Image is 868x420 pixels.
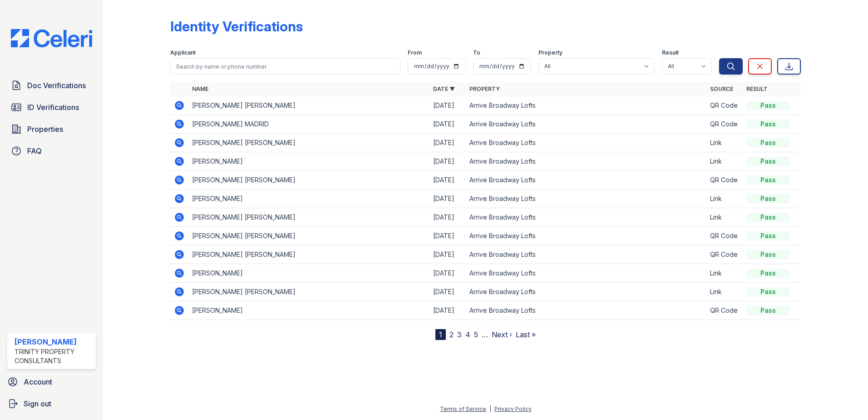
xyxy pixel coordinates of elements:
a: 5 [474,330,478,339]
td: [DATE] [429,190,466,208]
td: [PERSON_NAME] MADRID [188,115,429,134]
div: | [489,405,491,412]
td: Arrive Broadway Lofts [466,115,707,134]
label: To [473,49,480,56]
td: Link [706,190,743,208]
td: Link [706,264,743,283]
span: Sign out [24,398,51,409]
td: [PERSON_NAME] [PERSON_NAME] [188,96,429,115]
td: Arrive Broadway Lofts [466,264,707,283]
label: Applicant [170,49,196,56]
td: [PERSON_NAME] [188,190,429,208]
a: Properties [7,120,96,138]
td: [DATE] [429,171,466,190]
div: Trinity Property Consultants [15,347,92,365]
td: [PERSON_NAME] [PERSON_NAME] [188,245,429,264]
a: Source [710,85,733,92]
td: [DATE] [429,301,466,320]
a: Result [746,85,768,92]
a: FAQ [7,142,96,160]
a: Terms of Service [440,405,486,412]
div: Pass [746,157,790,166]
span: FAQ [27,145,42,156]
div: Pass [746,250,790,259]
div: [PERSON_NAME] [15,336,92,347]
td: Link [706,152,743,171]
div: Pass [746,175,790,185]
a: Privacy Policy [494,405,532,412]
td: [PERSON_NAME] [PERSON_NAME] [188,227,429,245]
div: Pass [746,306,790,315]
span: ID Verifications [27,102,79,113]
td: [PERSON_NAME] [188,301,429,320]
div: Pass [746,101,790,110]
td: QR Code [706,301,743,320]
div: Identity Verifications [170,18,303,35]
div: Pass [746,138,790,147]
td: QR Code [706,96,743,115]
a: 4 [465,330,470,339]
td: Arrive Broadway Lofts [466,245,707,264]
a: Sign out [4,395,99,413]
a: Next › [492,330,512,339]
td: Arrive Broadway Lofts [466,283,707,301]
td: QR Code [706,171,743,190]
span: Doc Verifications [27,80,86,91]
div: Pass [746,213,790,222]
label: From [408,49,422,56]
td: [PERSON_NAME] [PERSON_NAME] [188,208,429,227]
td: Arrive Broadway Lofts [466,227,707,245]
div: Pass [746,194,790,203]
div: Pass [746,120,790,129]
a: Doc Verifications [7,76,96,95]
td: Arrive Broadway Lofts [466,134,707,152]
td: [PERSON_NAME] [188,264,429,283]
td: [DATE] [429,134,466,152]
a: 2 [449,330,454,339]
td: Arrive Broadway Lofts [466,190,707,208]
td: [PERSON_NAME] [188,152,429,171]
a: Name [192,85,208,92]
div: Pass [746,231,790,240]
span: Properties [27,124,63,135]
td: [PERSON_NAME] [PERSON_NAME] [188,134,429,152]
td: QR Code [706,227,743,245]
a: Last » [516,330,536,339]
label: Property [538,49,562,56]
td: [DATE] [429,115,466,134]
a: ID Verifications [7,98,96,116]
td: [DATE] [429,96,466,115]
td: [PERSON_NAME] [PERSON_NAME] [188,171,429,190]
td: Arrive Broadway Lofts [466,171,707,190]
a: Account [4,373,99,391]
td: Link [706,134,743,152]
div: Pass [746,269,790,278]
td: [DATE] [429,283,466,301]
a: Property [469,85,500,92]
div: Pass [746,287,790,296]
td: QR Code [706,115,743,134]
td: Link [706,208,743,227]
td: [DATE] [429,152,466,171]
span: … [482,329,488,340]
td: Arrive Broadway Lofts [466,208,707,227]
input: Search by name or phone number [170,58,400,75]
a: Date ▼ [433,85,455,92]
td: [DATE] [429,208,466,227]
td: Link [706,283,743,301]
label: Result [662,49,679,56]
td: Arrive Broadway Lofts [466,96,707,115]
td: [PERSON_NAME] [PERSON_NAME] [188,283,429,301]
td: [DATE] [429,227,466,245]
img: CE_Logo_Blue-a8612792a0a2168367f1c8372b55b34899dd931a85d93a1a3d3e32e68fde9ad4.png [4,29,99,47]
td: QR Code [706,245,743,264]
div: 1 [435,329,446,340]
td: [DATE] [429,245,466,264]
span: Account [24,376,52,387]
td: [DATE] [429,264,466,283]
td: Arrive Broadway Lofts [466,152,707,171]
a: 3 [457,330,462,339]
td: Arrive Broadway Lofts [466,301,707,320]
